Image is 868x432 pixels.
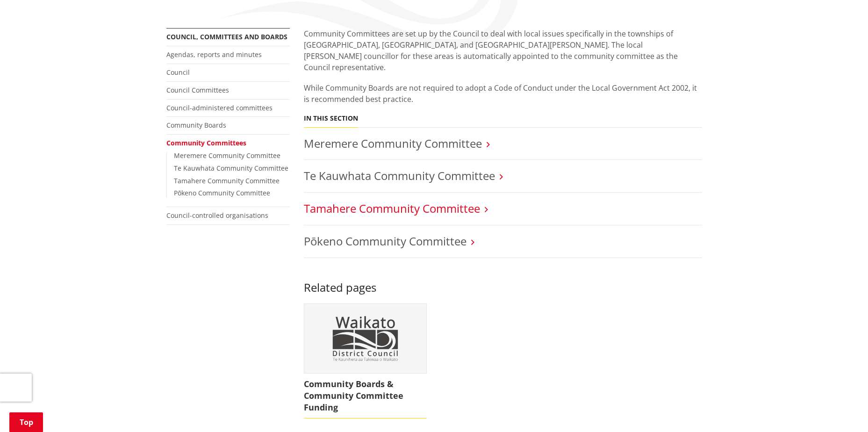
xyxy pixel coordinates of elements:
[825,393,859,426] iframe: Messenger Launcher
[304,304,427,373] img: No image supplied
[304,303,427,418] a: Waikato District Council logo Community Boards & Community Committee Funding
[304,136,482,151] a: Meremere Community Committee
[304,201,480,216] a: Tamahere Community Committee
[166,138,246,147] a: Community Committees
[166,68,190,77] a: Council
[174,188,270,197] a: Pōkeno Community Committee
[304,115,358,122] h5: In this section
[9,412,43,432] a: Top
[166,86,229,94] a: Council Committees
[166,211,268,220] a: Council-controlled organisations
[174,151,280,160] a: Meremere Community Committee
[174,164,288,173] a: Te Kauwhata Community Committee
[304,374,427,419] span: Community Boards & Community Committee Funding
[174,176,280,185] a: Tamahere Community Committee
[166,103,273,112] a: Council-administered committees
[304,168,495,183] a: Te Kauwhata Community Committee
[166,50,262,59] a: Agendas, reports and minutes
[304,28,702,73] p: Community Committees are set up by the Council to deal with local issues specifically in the town...
[304,267,702,295] h3: Related pages
[304,233,466,249] a: Pōkeno Community Committee
[166,121,226,130] a: Community Boards
[166,32,287,41] a: Council, committees and boards
[304,82,702,105] p: While Community Boards are not required to adopt a Code of Conduct under the Local Government Act...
